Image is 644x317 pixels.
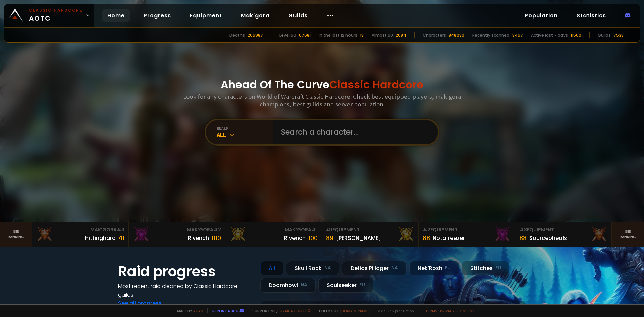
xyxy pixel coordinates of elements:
[212,308,238,313] a: Report a bug
[512,32,523,38] div: 3467
[324,265,331,271] small: NA
[85,234,116,242] div: Hittinghard
[102,9,130,22] a: Home
[419,222,515,247] a: #2Equipment88Notafreezer
[340,308,370,313] a: [DOMAIN_NAME]
[598,32,611,38] div: Guilds
[319,32,357,38] div: In the last 12 hours
[571,32,581,38] div: 11500
[326,226,332,233] span: # 1
[221,76,423,93] h1: Ahead Of The Curve
[217,131,273,139] div: All
[519,226,527,233] span: # 3
[277,120,430,144] input: Search a character...
[213,226,221,233] span: # 2
[515,222,612,247] a: #3Equipment88Sourceoheals
[286,261,339,275] div: Skull Rock
[138,9,176,22] a: Progress
[299,32,311,38] div: 67681
[433,234,465,242] div: Notafreezer
[495,265,501,271] small: EU
[519,9,563,22] a: Population
[326,233,333,243] div: 89
[188,234,209,242] div: Rivench
[225,222,322,247] a: Mak'Gora#1Rîvench100
[391,265,398,271] small: NA
[229,32,245,38] div: Deaths
[260,261,283,275] div: All
[322,222,419,247] a: #1Equipment89[PERSON_NAME]
[29,7,83,23] span: AOTC
[283,9,313,22] a: Guilds
[118,233,124,243] div: 41
[118,282,252,299] h4: Most recent raid cleaned by Classic Hardcore guilds
[423,226,511,233] div: Equipment
[531,32,568,38] div: Active last 7 days
[217,126,273,131] div: realm
[32,222,129,247] a: Mak'Gora#3Hittinghard41
[129,222,225,247] a: Mak'Gora#2Rivench100
[118,299,162,307] a: See all progress
[29,7,83,13] small: Classic Hardcore
[462,261,509,275] div: Stitches
[193,308,203,313] a: a fan
[117,226,124,233] span: # 3
[326,226,414,233] div: Equipment
[308,233,318,243] div: 100
[423,226,430,233] span: # 2
[457,308,475,313] a: Consent
[374,308,414,313] span: v. d752d5 - production
[519,233,527,243] div: 88
[133,226,221,233] div: Mak'Gora
[529,234,567,242] div: Sourceoheals
[329,77,423,92] span: Classic Hardcore
[235,9,275,22] a: Mak'gora
[118,261,252,282] h1: Raid progress
[423,233,430,243] div: 88
[613,32,624,38] div: 7538
[359,282,365,288] small: EU
[229,226,318,233] div: Mak'Gora
[212,233,221,243] div: 100
[36,226,124,233] div: Mak'Gora
[423,32,446,38] div: Characters
[336,234,381,242] div: [PERSON_NAME]
[425,308,437,313] a: Terms
[277,308,311,313] a: Buy me a coffee
[284,234,306,242] div: Rîvench
[311,226,318,233] span: # 1
[301,282,307,288] small: NA
[260,278,316,293] div: Doomhowl
[445,265,451,271] small: EU
[180,93,464,108] h3: Look for any characters on World of Warcraft Classic Hardcore. Check best equipped players, mak'g...
[449,32,464,38] div: 848030
[248,308,311,313] span: Support me,
[440,308,454,313] a: Privacy
[571,9,611,22] a: Statistics
[184,9,227,22] a: Equipment
[315,308,370,313] span: Checkout
[472,32,509,38] div: Recently scanned
[519,226,607,233] div: Equipment
[409,261,459,275] div: Nek'Rosh
[279,32,296,38] div: Level 60
[360,32,364,38] div: 13
[372,32,393,38] div: Almost 60
[248,32,263,38] div: 206987
[342,261,407,275] div: Defias Pillager
[318,278,373,293] div: Soulseeker
[4,4,94,27] a: Classic HardcoreAOTC
[396,32,406,38] div: 2084
[173,308,203,313] span: Made by
[612,222,644,247] a: Seeranking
